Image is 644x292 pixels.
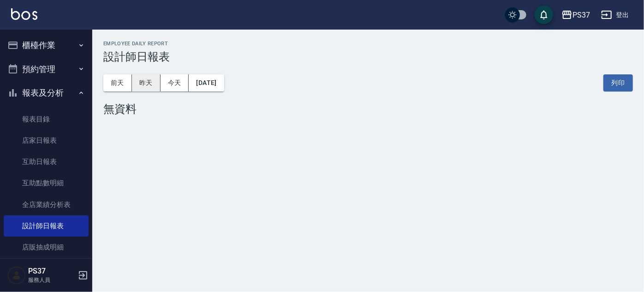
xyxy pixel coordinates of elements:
a: 全店業績分析表 [4,194,89,215]
button: 前天 [103,74,132,91]
button: 昨天 [132,74,161,91]
button: 報表及分析 [4,81,89,105]
a: 互助點數明細 [4,172,89,194]
div: PS37 [572,9,590,21]
button: [DATE] [189,74,224,91]
img: Logo [11,8,37,20]
h5: PS37 [28,267,75,276]
button: 列印 [603,74,633,91]
img: Person [7,266,26,285]
div: 無資料 [103,103,633,116]
button: 登出 [597,6,633,24]
button: 預約管理 [4,57,89,81]
button: PS37 [558,6,594,24]
a: 報表目錄 [4,109,89,130]
button: 櫃檯作業 [4,33,89,57]
button: 今天 [161,74,189,91]
button: save [535,6,553,24]
a: 互助日報表 [4,151,89,172]
a: 設計師日報表 [4,215,89,237]
h3: 設計師日報表 [103,50,633,63]
p: 服務人員 [28,276,75,284]
a: 店販抽成明細 [4,237,89,258]
a: 費用分析表 [4,258,89,279]
h2: Employee Daily Report [103,41,633,47]
a: 店家日報表 [4,130,89,151]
